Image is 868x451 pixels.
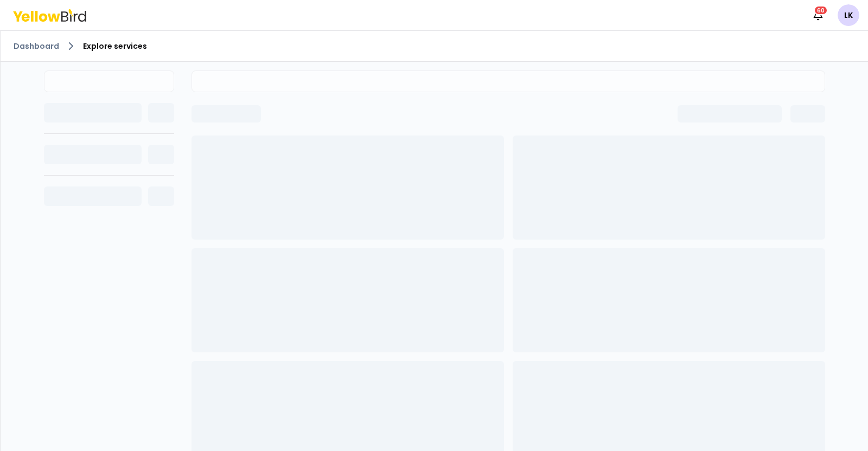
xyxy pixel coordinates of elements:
[814,5,828,15] div: 60
[807,4,829,26] button: 60
[14,40,855,53] nav: breadcrumb
[838,4,859,26] span: LK
[14,41,59,51] a: Dashboard
[83,41,147,51] span: Explore services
